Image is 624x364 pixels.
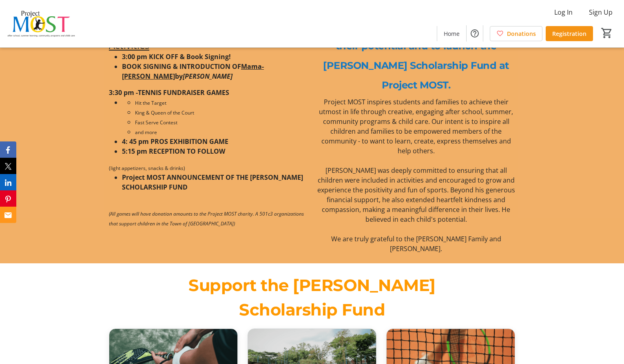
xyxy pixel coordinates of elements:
a: Home [437,26,466,41]
span: (light appetizers, snacks & drinks) [109,165,185,172]
span: Donations [507,29,536,38]
em: (All games will have donation amounts to the Project MOST charity. A 501c3 organizations that sup... [109,210,304,227]
span: Registration [552,29,586,38]
strong: 3:00 pm KICK OFF & Book Signing! [122,52,231,61]
span: and more [135,129,157,136]
span: Home [444,29,460,38]
strong: BOOK SIGNING & INTRODUCTION OF by [122,62,264,81]
strong: 3:30 pm -TENNIS FUNDRAISER GAMES [109,88,229,97]
span: Scholarship Fund [239,300,385,320]
p: Project MOST inspires students and families to achieve their utmost in life through creative, eng... [317,97,515,156]
img: Project MOST Inc.'s Logo [5,3,77,44]
p: We are truly grateful to the [PERSON_NAME] Family and [PERSON_NAME]. [317,234,515,254]
span: King & Queen of the Court [135,109,194,116]
button: Cart [600,26,614,40]
button: Help [467,25,483,42]
span: Hit the Target [135,99,166,106]
button: Sign Up [582,6,619,19]
span: Support the [PERSON_NAME] [188,275,436,295]
em: [PERSON_NAME] [183,72,232,81]
strong: 5:15 pm RECEPTION TO FOLLOW [122,147,225,156]
p: [PERSON_NAME] was deeply committed to ensuring that all children were included in activities and ... [317,165,515,224]
button: Log In [548,6,579,19]
strong: Project MOST ANNOUNCEMENT OF THE [PERSON_NAME] SCHOLARSHIP FUND [122,173,303,192]
a: Donations [490,26,542,41]
span: Log In [554,7,573,17]
a: Registration [546,26,593,41]
span: Sign Up [589,7,613,17]
span: Fast Serve Contest [135,119,177,126]
strong: 4: 45 pm PROS EXHIBITION GAME [122,137,228,146]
